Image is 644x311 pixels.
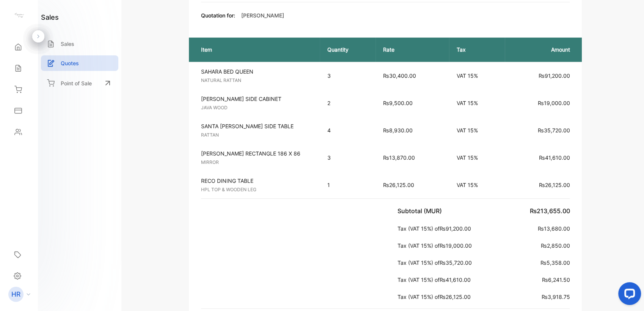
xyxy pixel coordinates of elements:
[397,206,445,215] p: Subtotal (MUR)
[537,100,570,106] span: ₨19,000.00
[397,276,474,284] p: Tax (VAT 15%) of
[201,186,320,193] p: HPL TOP & WOODEN LEG
[440,259,472,266] span: ₨35,720.00
[397,242,475,250] p: Tax (VAT 15%) of
[61,79,92,87] p: Point of Sale
[440,225,471,232] span: ₨91,200.00
[201,77,320,84] p: NATURAL RATTAN
[539,154,570,161] span: ₨41,610.00
[327,181,368,189] p: 1
[11,289,20,299] p: HR
[201,46,313,53] p: Item
[241,11,284,19] p: [PERSON_NAME]
[201,11,235,19] p: Quotation for:
[327,99,368,107] p: 2
[327,126,368,134] p: 4
[41,55,118,71] a: Quotes
[383,127,413,134] span: ₨8,930.00
[327,46,368,53] p: Quantity
[201,177,320,185] p: RECO DINING TABLE
[383,72,416,79] span: ₨30,400.00
[512,46,570,53] p: Amount
[383,100,413,106] span: ₨9,500.00
[201,159,320,166] p: MIRROR
[540,259,570,266] span: ₨5,358.00
[457,72,497,80] p: VAT 15%
[41,75,118,91] a: Point of Sale
[327,72,368,80] p: 3
[612,279,644,311] iframe: LiveChat chat widget
[440,294,471,300] span: ₨26,125.00
[457,46,497,53] p: Tax
[201,149,320,157] p: [PERSON_NAME] RECTANGLE 186 X 86
[540,242,570,249] span: ₨2,850.00
[539,182,570,188] span: ₨26,125.00
[457,126,497,134] p: VAT 15%
[41,12,59,22] h1: sales
[457,181,497,189] p: VAT 15%
[537,127,570,134] span: ₨35,720.00
[383,154,415,161] span: ₨13,870.00
[397,259,475,267] p: Tax (VAT 15%) of
[397,225,474,232] p: Tax (VAT 15%) of
[383,46,441,53] p: Rate
[457,154,497,162] p: VAT 15%
[61,40,74,48] p: Sales
[542,276,570,283] span: ₨6,241.50
[201,122,320,130] p: SANTA [PERSON_NAME] SIDE TABLE
[61,59,79,67] p: Quotes
[201,132,320,138] p: RATTAN
[13,10,25,21] img: logo
[397,293,474,301] p: Tax (VAT 15%) of
[201,104,320,111] p: JAVA WOOD
[440,276,471,283] span: ₨41,610.00
[201,95,320,103] p: [PERSON_NAME] SIDE CABINET
[537,225,570,232] span: ₨13,680.00
[541,294,570,300] span: ₨3,918.75
[457,99,497,107] p: VAT 15%
[529,207,570,215] span: ₨213,655.00
[440,242,472,249] span: ₨19,000.00
[41,36,118,52] a: Sales
[201,68,320,75] p: SAHARA BED QUEEN
[327,154,368,162] p: 3
[383,182,414,188] span: ₨26,125.00
[538,72,570,79] span: ₨91,200.00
